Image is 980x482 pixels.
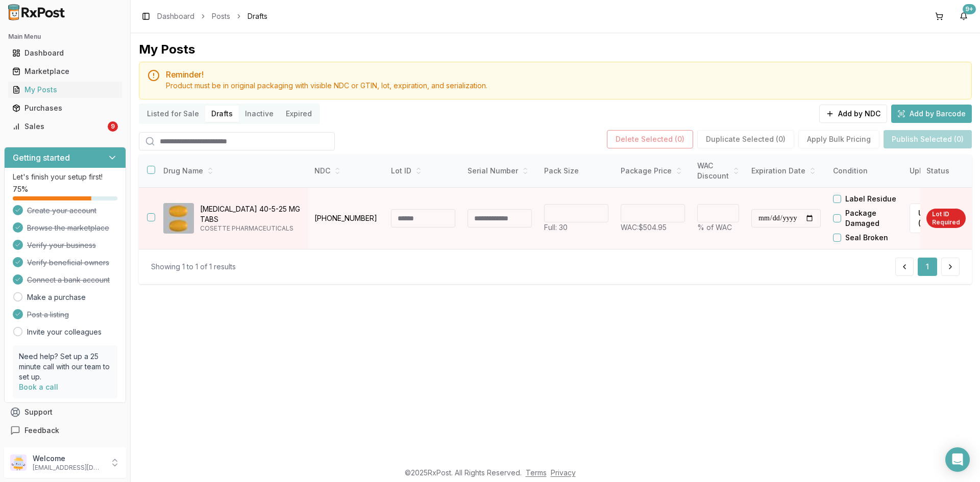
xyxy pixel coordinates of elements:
button: Sales9 [4,118,126,135]
a: Purchases [8,99,122,117]
div: WAC Discount [697,161,739,181]
button: Support [4,403,126,421]
p: [MEDICAL_DATA] 40-5-25 MG TABS [200,204,300,224]
div: NDC [314,166,379,176]
span: Drafts [248,11,267,21]
a: Make a purchase [27,292,86,302]
button: Inactive [239,106,280,122]
a: Invite your colleagues [27,327,102,337]
div: Showing 1 to 1 of 1 results [151,262,236,272]
span: WAC: $504.95 [621,223,667,232]
div: Purchases [12,103,118,113]
a: Privacy [551,468,576,477]
label: Seal Broken [845,233,888,243]
a: Dashboard [8,44,122,62]
img: User avatar [10,454,27,471]
th: Status [920,155,972,188]
th: Condition [827,155,903,188]
a: Marketplace [8,62,122,81]
nav: breadcrumb [157,11,267,21]
span: Post a listing [27,310,69,320]
p: [EMAIL_ADDRESS][DOMAIN_NAME] [33,464,104,472]
label: Upload File (Optional) [910,204,974,233]
span: 75 % [13,184,28,194]
div: Product must be in original packaging with visible NDC or GTIN, lot, expiration, and serialization. [166,81,963,91]
span: Feedback [24,425,59,436]
button: 1 [918,258,937,276]
span: Browse the marketplace [27,223,109,233]
a: Terms [526,468,547,477]
div: Dashboard [12,48,118,58]
button: Drafts [205,106,239,122]
button: Add by NDC [819,105,887,123]
span: Connect a bank account [27,275,110,285]
img: Tribenzor 40-5-25 MG TABS [163,203,194,234]
button: Marketplace [4,63,126,80]
span: Full: 30 [544,223,568,232]
p: [PHONE_NUMBER] [314,213,379,223]
div: My Posts [139,41,195,58]
div: Sales [12,121,106,132]
div: Marketplace [12,66,118,77]
button: Expired [280,106,318,122]
div: My Posts [12,85,118,95]
button: 9+ [955,8,972,24]
div: 9 [108,121,118,132]
div: Lot ID Required [926,209,966,228]
h5: Reminder! [166,70,963,79]
span: Verify beneficial owners [27,258,109,268]
a: Dashboard [157,11,194,21]
div: Expiration Date [751,166,821,176]
button: Listed for Sale [141,106,205,122]
button: Feedback [4,421,126,440]
h2: Main Menu [8,33,122,41]
div: 9+ [963,4,976,14]
a: Posts [212,11,230,21]
p: Let's finish your setup first! [13,172,117,182]
p: Need help? Set up a 25 minute call with our team to set up. [19,351,111,382]
button: Purchases [4,100,126,116]
a: Sales9 [8,117,122,136]
span: Create your account [27,206,96,216]
h3: Getting started [13,151,70,164]
div: Package Price [621,166,685,176]
th: Upload TI/TS File [903,155,980,188]
th: Pack Size [538,155,615,188]
span: % of WAC [697,223,732,232]
button: My Posts [4,82,126,98]
button: Add by Barcode [891,105,972,123]
img: RxPost Logo [4,4,69,20]
div: Lot ID [391,166,455,176]
label: Package Damaged [845,208,903,229]
a: My Posts [8,81,122,99]
button: Dashboard [4,45,126,61]
span: Verify your business [27,240,96,250]
p: COSETTE PHARMACEUTICALS [200,224,300,233]
div: Drug Name [163,166,300,176]
div: Open Intercom Messenger [945,447,970,472]
label: Label Residue [845,194,896,204]
div: Serial Number [468,166,532,176]
p: Welcome [33,453,104,464]
a: Book a call [19,383,58,391]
